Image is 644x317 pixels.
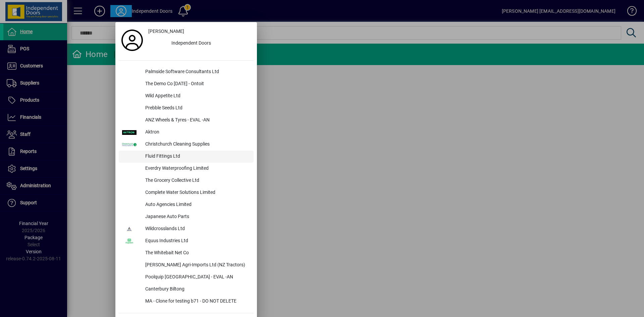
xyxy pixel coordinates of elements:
button: Independent Doors [146,38,254,50]
button: Fluid Fittings Ltd [119,151,254,163]
button: The Demo Co [DATE] - Ontoit [119,78,254,90]
button: Wildcrosslands Ltd [119,223,254,235]
div: Christchurch Cleaning Supplies [140,139,254,151]
button: Japanese Auto Parts [119,211,254,223]
div: Wild Appetite Ltd [140,90,254,102]
button: Christchurch Cleaning Supplies [119,139,254,151]
a: [PERSON_NAME] [146,25,254,38]
div: Auto Agencies Limited [140,199,254,211]
div: Poolquip [GEOGRAPHIC_DATA] - EVAL -AN [140,271,254,283]
div: Palmside Software Consultants Ltd [140,66,254,78]
button: MA - Clone for testing b71 - DO NOT DELETE [119,296,254,308]
div: Complete Water Solutions Limited [140,187,254,199]
div: Independent Doors [166,38,254,50]
button: The Grocery Collective Ltd [119,175,254,187]
div: [PERSON_NAME] Agri-Imports Ltd (NZ Tractors) [140,259,254,271]
button: [PERSON_NAME] Agri-Imports Ltd (NZ Tractors) [119,259,254,271]
a: Profile [119,34,146,46]
div: Equus Industries Ltd [140,235,254,247]
button: Canterbury Biltong [119,283,254,296]
button: Prebble Seeds Ltd [119,102,254,114]
div: The Demo Co [DATE] - Ontoit [140,78,254,90]
div: Wildcrosslands Ltd [140,223,254,235]
div: ANZ Wheels & Tyres - EVAL -AN [140,114,254,126]
div: The Whitebait Net Co [140,247,254,259]
div: Japanese Auto Parts [140,211,254,223]
div: Everdry Waterproofing Limited [140,163,254,175]
div: Aktron [140,126,254,139]
span: [PERSON_NAME] [148,28,184,35]
button: Equus Industries Ltd [119,235,254,247]
button: Poolquip [GEOGRAPHIC_DATA] - EVAL -AN [119,271,254,283]
button: Wild Appetite Ltd [119,90,254,102]
div: The Grocery Collective Ltd [140,175,254,187]
button: Complete Water Solutions Limited [119,187,254,199]
button: ANZ Wheels & Tyres - EVAL -AN [119,114,254,126]
div: Prebble Seeds Ltd [140,102,254,114]
button: The Whitebait Net Co [119,247,254,259]
button: Palmside Software Consultants Ltd [119,66,254,78]
button: Aktron [119,126,254,139]
div: MA - Clone for testing b71 - DO NOT DELETE [140,296,254,308]
button: Auto Agencies Limited [119,199,254,211]
div: Canterbury Biltong [140,283,254,296]
div: Fluid Fittings Ltd [140,151,254,163]
button: Everdry Waterproofing Limited [119,163,254,175]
